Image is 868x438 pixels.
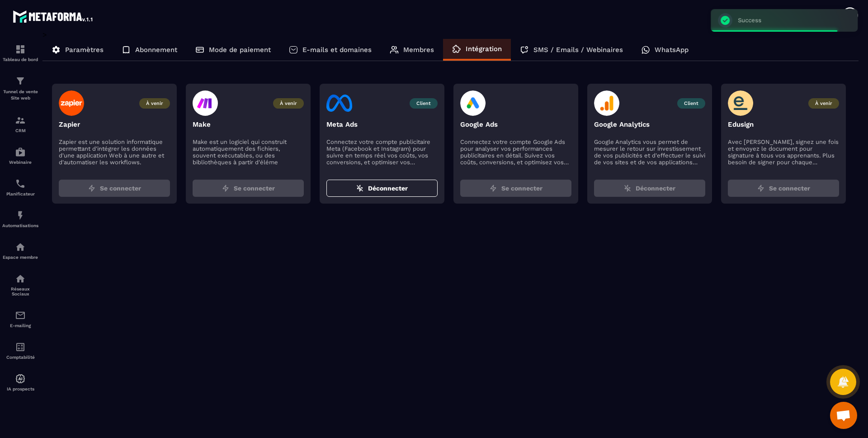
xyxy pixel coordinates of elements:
a: automationsautomationsAutomatisations [2,203,38,235]
img: accountant [15,342,26,352]
p: Comptabilité [2,355,38,360]
p: Avec [PERSON_NAME], signez une fois et envoyez le document pour signature à tous vos apprenants. ... [728,138,839,166]
p: Paramètres [65,46,104,54]
a: schedulerschedulerPlanificateur [2,171,38,203]
img: zap.8ac5aa27.svg [88,185,95,192]
img: formation [15,115,26,126]
p: SMS / Emails / Webinaires [533,46,623,54]
img: logo [13,8,94,24]
span: À venir [808,98,839,109]
p: Mode de paiement [209,46,271,54]
span: À venir [273,98,304,109]
a: automationsautomationsEspace membre [2,235,38,267]
img: automations [15,242,26,252]
span: Déconnecter [636,184,675,193]
p: Edusign [728,120,839,129]
p: Espace membre [2,255,38,260]
p: IA prospects [2,386,38,391]
img: google-ads-logo.4cdbfafa.svg [460,90,486,116]
span: Se connecter [234,184,275,193]
img: social-network [15,273,26,284]
img: automations [15,147,26,157]
p: Connectez votre compte Google Ads pour analyser vos performances publicitaires en détail. Suivez ... [460,138,571,166]
a: automationsautomationsWebinaire [2,140,38,171]
span: Se connecter [769,184,810,193]
p: WhatsApp [655,46,689,54]
img: zap-off.84e09383.svg [356,185,363,192]
span: Se connecter [100,184,141,193]
img: facebook-logo.eb727249.svg [326,90,352,116]
p: CRM [2,128,38,133]
a: social-networksocial-networkRéseaux Sociaux [2,267,38,303]
span: Client [410,98,438,109]
p: Make est un logiciel qui construit automatiquement des fichiers, souvent exécutables, ou des bibl... [193,138,304,166]
p: Google Analytics vous permet de mesurer le retour sur investissement de vos publicités et d'effec... [594,138,705,166]
div: Ouvrir le chat [830,402,857,429]
span: Client [677,98,705,109]
button: Déconnecter [594,180,705,197]
img: email [15,310,26,321]
span: Se connecter [501,184,542,193]
p: Make [193,120,304,129]
img: zapier-logo.003d59f5.svg [59,90,85,116]
img: formation [15,44,26,55]
p: E-mails et domaines [302,46,372,54]
p: Tableau de bord [2,57,38,62]
img: zap.8ac5aa27.svg [490,185,497,192]
div: > [42,30,859,217]
a: formationformationTunnel de vente Site web [2,69,38,108]
img: zap-off.84e09383.svg [624,185,631,192]
img: automations [15,373,26,384]
a: accountantaccountantComptabilité [2,335,38,367]
p: Zapier est une solution informatique permettant d'intégrer les données d'une application Web à un... [59,138,170,166]
button: Se connecter [460,180,571,197]
button: Se connecter [59,180,170,197]
a: formationformationCRM [2,108,38,140]
button: Se connecter [728,180,839,197]
p: Connectez votre compte publicitaire Meta (Facebook et Instagram) pour suivre en temps réel vos co... [326,138,438,166]
img: zap.8ac5aa27.svg [757,185,764,192]
a: emailemailE-mailing [2,303,38,335]
img: automations [15,210,26,221]
img: edusign-logo.5fe905fa.svg [728,90,754,116]
p: Webinaire [2,160,38,165]
p: Intégration [466,45,502,53]
p: Zapier [59,120,170,129]
img: make-logo.47d65c36.svg [193,90,218,116]
p: E-mailing [2,323,38,328]
p: Automatisations [2,223,38,228]
span: Déconnecter [368,184,408,193]
p: Google Ads [460,120,571,129]
p: Planificateur [2,191,38,196]
a: formationformationTableau de bord [2,37,38,69]
img: google-analytics-logo.594682c4.svg [594,90,620,116]
span: À venir [139,98,170,109]
p: Tunnel de vente Site web [2,89,38,101]
img: formation [15,76,26,86]
img: zap.8ac5aa27.svg [222,185,229,192]
img: scheduler [15,178,26,189]
p: Membres [403,46,434,54]
button: Déconnecter [326,180,438,197]
p: Réseaux Sociaux [2,286,38,296]
p: Abonnement [135,46,177,54]
p: Google Analytics [594,120,705,129]
p: Meta Ads [326,120,438,129]
button: Se connecter [193,180,304,197]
